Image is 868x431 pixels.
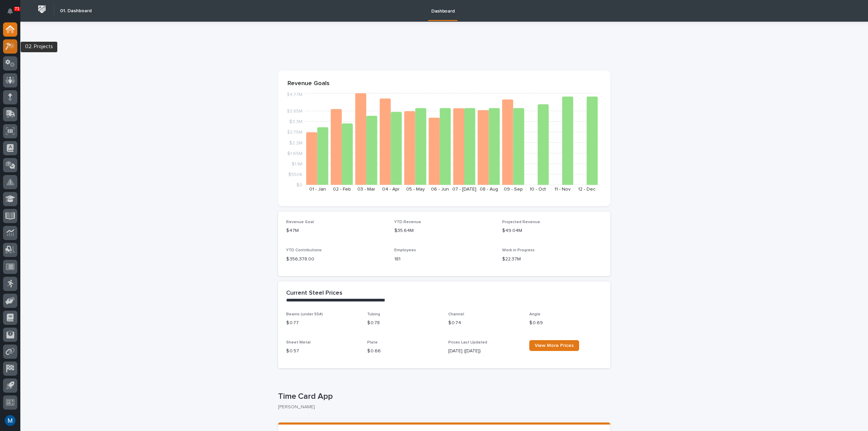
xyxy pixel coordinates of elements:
p: 71 [15,6,19,11]
text: 07 - [DATE] [452,187,476,192]
h2: Current Steel Prices [286,290,342,297]
text: 02 - Feb [333,187,351,192]
h2: 01. Dashboard [60,8,92,14]
p: [PERSON_NAME] [278,404,605,410]
text: 04 - Apr [382,187,400,192]
text: 11 - Nov [554,187,571,192]
text: 05 - May [406,187,425,192]
div: Notifications71 [8,8,17,19]
text: 01 - Jan [309,187,326,192]
span: Sheet Metal [286,340,311,345]
p: Revenue Goals [288,80,601,87]
tspan: $0 [296,183,302,188]
span: YTD Contributions [286,248,322,252]
p: $ 0.74 [448,319,521,327]
span: Prices Last Updated [448,340,487,345]
tspan: $550K [288,172,302,177]
span: Work in Progress [502,248,535,252]
text: 10 - Oct [530,187,546,192]
tspan: $1.1M [292,161,302,166]
span: Tubing [367,312,380,316]
span: View More Prices [535,343,574,348]
tspan: $2.2M [289,140,302,145]
p: $35.64M [394,227,494,234]
span: Beams (under 55#) [286,312,323,316]
tspan: $3.3M [289,119,302,124]
p: $ 0.77 [286,319,359,327]
span: Plate [367,340,378,345]
span: Projected Revenue [502,220,540,224]
tspan: $2.75M [287,130,302,135]
text: 03 - Mar [357,187,375,192]
button: users-avatar [3,413,17,428]
tspan: $3.85M [287,109,302,114]
p: $ 0.69 [529,319,602,327]
p: [DATE] ([DATE]) [448,348,521,355]
text: 12 - Dec [578,187,595,192]
span: Channel [448,312,464,316]
p: $ 356,378.00 [286,256,386,263]
button: Notifications [3,4,17,18]
p: $ 0.78 [367,319,440,327]
p: 181 [394,256,494,263]
img: Workspace Logo [36,3,48,16]
tspan: $4.77M [287,92,302,97]
tspan: $1.65M [287,151,302,156]
span: Revenue Goal [286,220,314,224]
p: $22.37M [502,256,602,263]
span: YTD Revenue [394,220,421,224]
a: View More Prices [529,340,579,351]
span: Employees [394,248,416,252]
p: $47M [286,227,386,234]
p: $ 0.66 [367,348,440,355]
text: 08 - Aug [480,187,498,192]
p: Time Card App [278,392,608,401]
text: 09 - Sep [504,187,523,192]
span: Angle [529,312,540,316]
p: $49.04M [502,227,602,234]
text: 06 - Jun [431,187,449,192]
p: $ 0.57 [286,348,359,355]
